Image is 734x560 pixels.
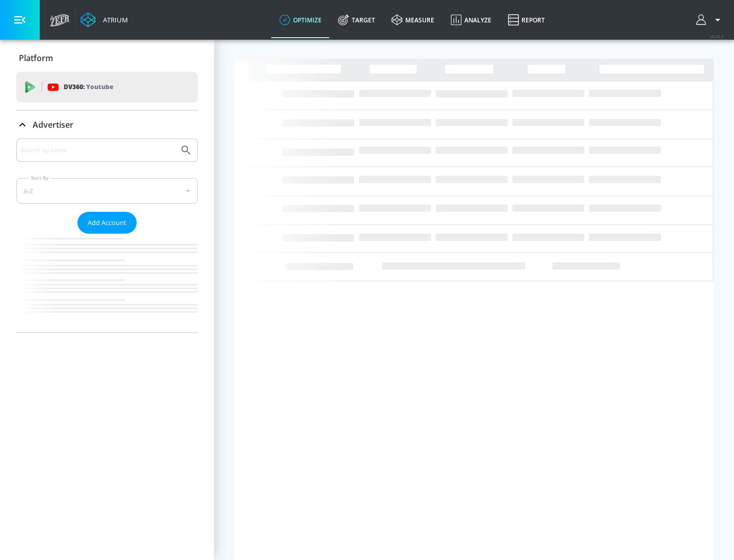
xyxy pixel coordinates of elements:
div: Advertiser [16,138,198,332]
a: Report [500,2,553,38]
div: Atrium [99,15,128,24]
nav: list of Advertiser [16,234,198,332]
div: Platform [16,44,198,72]
span: v 4.25.2 [710,34,724,39]
button: Add Account [77,212,137,234]
div: DV360: Youtube [16,72,198,102]
a: Atrium [81,12,128,27]
a: optimize [271,2,330,38]
p: Advertiser [33,119,73,130]
span: Add Account [88,217,126,229]
p: DV360: [64,81,113,93]
p: Platform [19,52,53,64]
div: A-Z [16,178,198,204]
p: Youtube [86,81,113,92]
label: Sort By [29,175,51,181]
a: Analyze [442,2,500,38]
input: Search by name [20,144,175,157]
a: measure [383,2,442,38]
div: Advertiser [16,110,198,139]
a: Target [330,2,383,38]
